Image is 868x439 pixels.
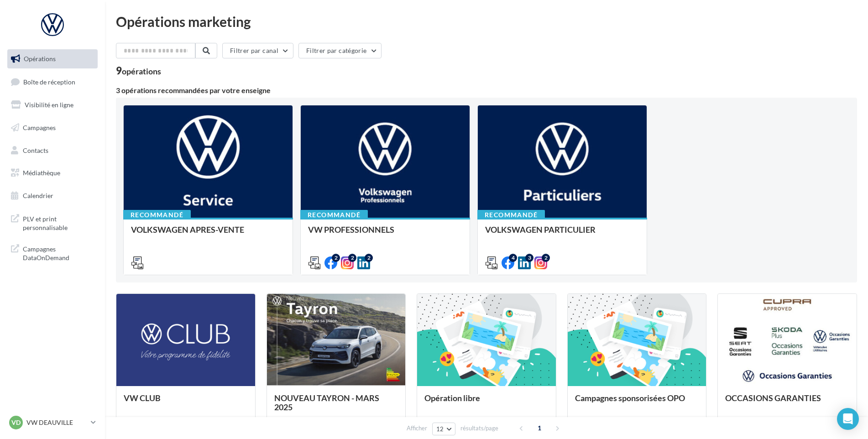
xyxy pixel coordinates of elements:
span: VD [11,418,21,427]
a: Contacts [5,141,99,160]
span: Médiathèque [23,169,60,177]
span: VOLKSWAGEN PARTICULIER [485,225,596,235]
button: Filtrer par catégorie [298,43,382,58]
span: Contacts [23,146,48,154]
div: 2 [348,254,356,262]
a: Visibilité en ligne [5,95,99,115]
div: Open Intercom Messenger [837,408,859,430]
span: Campagnes sponsorisées OPO [575,393,685,403]
span: 1 [532,421,547,435]
span: Afficher [407,424,427,433]
button: 12 [432,423,455,435]
div: 2 [365,254,373,262]
p: VW DEAUVILLE [26,418,87,427]
a: Opérations [5,49,99,68]
a: Campagnes DataOnDemand [5,239,99,266]
span: 12 [436,425,444,433]
span: PLV et print personnalisable [23,213,94,232]
span: NOUVEAU TAYRON - MARS 2025 [274,393,379,412]
div: 3 opérations recommandées par votre enseigne [116,87,857,94]
div: 2 [542,254,550,262]
span: Opération libre [424,393,480,403]
a: Campagnes [5,118,99,137]
span: Campagnes [23,124,56,131]
a: Calendrier [5,186,99,205]
span: Opérations [24,55,56,63]
span: Calendrier [23,192,53,199]
a: PLV et print personnalisable [5,209,99,236]
div: 4 [509,254,517,262]
div: 3 [525,254,533,262]
div: 2 [332,254,340,262]
span: VOLKSWAGEN APRES-VENTE [131,225,244,235]
a: Boîte de réception [5,72,99,92]
div: Recommandé [477,210,545,220]
span: VW CLUB [124,393,161,403]
span: OCCASIONS GARANTIES [725,393,821,403]
span: résultats/page [460,424,498,433]
span: Boîte de réception [23,78,75,85]
a: Médiathèque [5,163,99,183]
div: Opérations marketing [116,15,857,28]
button: Filtrer par canal [222,43,293,58]
span: VW PROFESSIONNELS [308,225,394,235]
span: Campagnes DataOnDemand [23,243,94,262]
div: opérations [122,67,161,75]
div: Recommandé [300,210,368,220]
a: VD VW DEAUVILLE [7,414,98,431]
span: Visibilité en ligne [25,101,73,109]
div: Recommandé [123,210,191,220]
div: 9 [116,66,161,76]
